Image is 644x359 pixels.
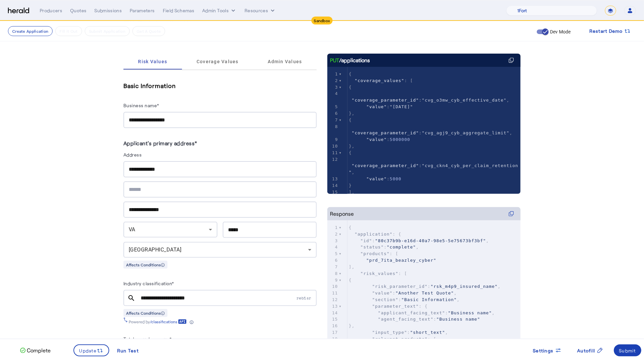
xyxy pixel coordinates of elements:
[349,183,352,188] span: }
[327,316,339,323] div: 15
[349,71,352,76] span: {
[327,244,339,250] div: 4
[352,130,419,135] span: "coverage_parameter_id"
[327,123,339,130] div: 8
[327,296,339,303] div: 12
[327,84,339,91] div: 3
[327,176,339,182] div: 13
[378,317,434,322] span: "agent_facing_text"
[352,163,419,168] span: "coverage_parameter_id"
[349,251,398,256] span: : [
[401,297,457,302] span: "Basic Information"
[138,59,167,64] span: Risk Values
[549,28,571,35] label: Dev Mode
[349,150,352,155] span: {
[129,247,182,253] span: [GEOGRAPHIC_DATA]
[349,278,352,283] span: {
[330,56,370,64] div: /applications
[431,284,498,289] span: "rsk_m4p9_insured_name"
[349,176,401,181] span: :
[73,344,110,356] button: Update
[327,182,339,189] div: 14
[327,283,339,290] div: 10
[349,85,352,90] span: {
[533,347,554,354] span: Settings
[129,226,135,233] span: VA
[349,245,419,249] span: : ,
[390,104,413,109] span: "[DATE]"
[395,291,454,295] span: "Another Test Quote"
[349,104,413,109] span: :
[163,7,195,14] div: Field Schemas
[349,157,518,175] span: : ,
[327,224,339,231] div: 1
[372,284,428,289] span: "risk_parameter_id"
[129,319,194,324] div: Powered by
[360,245,384,249] span: "status"
[327,136,339,143] div: 9
[327,117,339,123] div: 7
[372,304,419,309] span: "parameter_text"
[327,336,339,342] div: 18
[123,261,167,269] div: Affects Conditions
[349,264,355,269] span: ],
[349,271,407,276] span: : [
[349,91,510,103] span: : ,
[349,111,355,116] span: },
[349,225,352,230] span: {
[572,344,609,356] button: Autofill
[327,277,339,284] div: 9
[360,271,398,276] span: "risk_values"
[327,231,339,238] div: 2
[387,245,416,249] span: "complete"
[366,104,387,109] span: "value"
[8,8,29,14] img: Herald Logo
[375,238,486,243] span: "80c37b9b-e16d-40a7-98e5-5e75673bf3bf"
[619,347,636,354] div: Submit
[327,143,339,150] div: 10
[349,337,437,341] span: : [
[422,98,507,103] span: "cvg_o3mw_cyb_effective_date"
[349,284,501,289] span: : ,
[8,26,53,36] button: Create Application
[349,117,352,122] span: {
[327,290,339,296] div: 11
[410,330,445,335] span: "short_text"
[327,104,339,110] div: 5
[528,344,567,356] button: Settings
[327,329,339,336] div: 17
[390,176,401,181] span: 5000
[123,309,167,317] div: Affects Conditions
[327,270,339,277] div: 8
[327,323,339,329] div: 16
[268,59,302,64] span: Admin Values
[132,26,165,36] button: Get A Quote
[327,90,339,97] div: 4
[372,330,407,335] span: "input_type"
[123,336,172,342] label: Total annual revenue*
[577,347,595,354] span: Autofill
[330,56,339,64] span: PUT
[372,297,398,302] span: "section"
[349,310,495,315] span: : ,
[390,137,410,142] span: 5000000
[327,257,339,264] div: 6
[327,150,339,156] div: 11
[311,17,333,24] div: Sandbox
[202,7,237,14] button: internal dropdown menu
[360,238,372,243] span: "id"
[40,7,62,14] div: Producers
[123,140,197,146] label: Applicant's primary address*
[349,190,355,195] span: ],
[349,304,428,309] span: : {
[327,207,521,334] herald-code-block: Response
[349,163,518,175] span: "cvg_ckn4_cyb_per_claim_retention"
[349,291,457,295] span: : ,
[94,7,122,14] div: Submissions
[327,77,339,84] div: 2
[123,81,317,91] h5: Basic Information
[112,344,144,356] button: Run Test
[378,310,445,315] span: "applicant_facing_text"
[349,78,413,83] span: : [
[589,27,623,35] span: Restart Demo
